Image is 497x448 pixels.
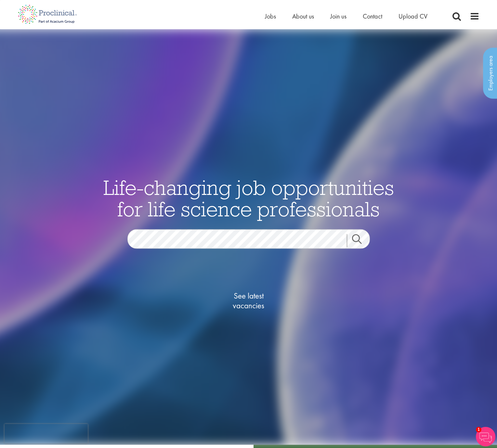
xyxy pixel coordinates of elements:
a: Job search submit button [347,234,375,247]
span: Life-changing job opportunities for life science professionals [103,174,394,222]
span: 1 [476,427,481,432]
a: See latestvacancies [216,265,281,337]
a: Upload CV [399,12,427,20]
span: See latest vacancies [216,291,281,311]
a: Contact [363,12,382,20]
a: Join us [330,12,347,20]
iframe: reCAPTCHA [5,424,88,443]
a: Jobs [265,12,276,20]
a: About us [292,12,314,20]
img: Chatbot [476,427,495,446]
